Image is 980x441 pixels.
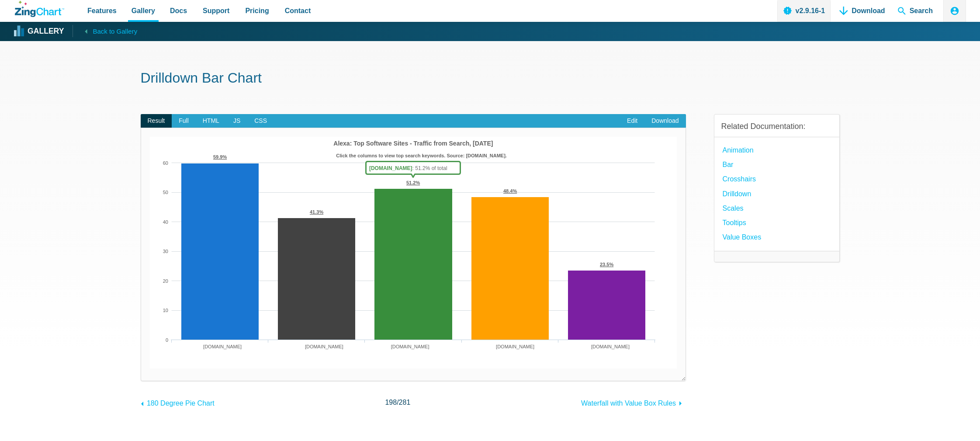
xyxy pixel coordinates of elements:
span: 198 [385,399,397,406]
span: Pricing [245,5,269,17]
span: Gallery [132,5,155,17]
span: Result [141,114,172,128]
span: Features [87,5,117,17]
span: HTML [196,114,226,128]
span: 180 Degree Pie Chart [147,399,215,407]
a: Animation [723,144,754,156]
a: Bar [723,159,734,170]
span: JS [226,114,247,128]
a: Back to Gallery [73,25,137,37]
a: Edit [620,114,644,128]
h1: Drilldown Bar Chart [141,69,840,89]
span: / [385,396,410,408]
span: Support [203,5,229,17]
a: ZingChart Logo. Click to return to the homepage [15,1,64,17]
a: Crosshairs [723,173,756,185]
span: Back to Gallery [93,26,137,37]
span: Contact [285,5,311,17]
a: Waterfall with Value Box Rules [581,395,686,409]
a: Value Boxes [723,231,762,243]
a: Tooltips [723,217,746,229]
span: Docs [170,5,187,17]
span: Waterfall with Value Box Rules [581,399,676,407]
span: 281 [399,399,411,406]
a: Scales [723,202,744,214]
h3: Related Documentation: [721,122,832,132]
a: Download [644,114,686,128]
strong: Gallery [28,28,64,35]
a: Drilldown [723,188,751,200]
span: Full [172,114,196,128]
a: Gallery [15,25,64,38]
a: 180 Degree Pie Chart [141,395,215,409]
span: CSS [247,114,274,128]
